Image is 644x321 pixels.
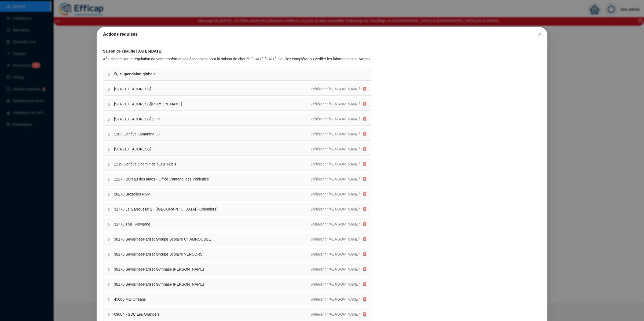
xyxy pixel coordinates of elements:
div: Actions requises [103,31,541,38]
span: Référent : [PERSON_NAME] [311,297,360,301]
div: 🚨 [311,297,367,302]
span: [STREET_ADDRESS] [114,146,311,152]
span: search [114,72,118,76]
span: Référent : [PERSON_NAME] [311,252,360,256]
span: Référent : [PERSON_NAME] [311,222,360,226]
div: 🚨 [311,116,367,122]
div: 🚨 [311,282,367,287]
span: Fermer [536,32,544,36]
span: Référent : [PERSON_NAME] [311,207,360,211]
span: Référent : [PERSON_NAME] [311,102,360,106]
div: 🚨 [311,101,367,107]
div: 38170 Seyssinet-Pariset Gymnase [PERSON_NAME]Référent : [PERSON_NAME]🚨 [103,278,371,291]
span: collapsed [108,298,111,301]
span: 45000 M2i Orléans [114,297,311,302]
span: 28270 Brezolles RSM [114,191,311,197]
div: 1219 Genève Chemin de l'Ecu 4-8bisRéférent : [PERSON_NAME]🚨 [103,158,371,171]
span: [STREET_ADDRESS] 2 - 4 [114,116,311,122]
span: collapsed [108,88,111,91]
span: 38170 Seyssinet-Pariset Gymnase [PERSON_NAME] [114,282,311,287]
div: 🚨 [311,252,367,257]
span: 31770 TMH Polygone [114,222,311,227]
span: Référent : [PERSON_NAME] [311,87,360,91]
span: Référent : [PERSON_NAME] [311,267,360,271]
div: 38170 Seyssinet-Pariset Groupe Scolaire VERCORSRéférent : [PERSON_NAME]🚨 [103,248,371,261]
span: 31770 Le Garroussal 2 - ([GEOGRAPHIC_DATA] - Colomiers) [114,206,311,212]
span: collapsed [108,268,111,271]
div: [STREET_ADDRESS] 2 - 4Référent : [PERSON_NAME]🚨 [103,113,371,126]
span: Référent : [PERSON_NAME] [311,237,360,241]
span: collapsed [108,253,111,256]
div: 🚨 [311,312,367,317]
span: collapsed [108,133,111,136]
div: Afin d'optimiser la régulation de votre confort et vos économies pour la saison de chauffe [DATE]... [103,56,371,62]
div: 28270 Brezolles RSMRéférent : [PERSON_NAME]🚨 [103,188,371,201]
div: 🚨 [311,237,367,242]
span: collapsed [108,238,111,241]
span: 69004 - SDC Les Orangers [114,312,311,317]
span: collapsed [108,313,111,316]
span: Référent : [PERSON_NAME] [311,117,360,121]
span: collapsed [108,208,111,211]
span: 1203 Genève Lamartine 30 [114,131,311,137]
span: Référent : [PERSON_NAME] [311,177,360,181]
div: 🚨 [311,191,367,197]
span: collapsed [108,118,111,121]
div: 🚨 [311,161,367,167]
span: [STREET_ADDRESS][PERSON_NAME] [114,101,311,107]
span: Référent : [PERSON_NAME] [311,192,360,196]
span: collapsed [108,73,111,76]
span: Référent : [PERSON_NAME] [311,132,360,136]
div: [STREET_ADDRESS]Référent : [PERSON_NAME]🚨 [103,143,371,156]
button: Close [536,30,544,39]
div: 1203 Genève Lamartine 30Référent : [PERSON_NAME]🚨 [103,128,371,141]
strong: Saison de chauffe [DATE]-[DATE] [103,49,162,53]
span: [STREET_ADDRESS] [114,86,311,92]
div: 31770 Le Garroussal 2 - ([GEOGRAPHIC_DATA] - Colomiers)Référent : [PERSON_NAME]🚨 [103,203,371,216]
span: collapsed [108,283,111,286]
span: close [538,32,542,36]
div: 1227 - Bureau des autos - Office Cantonal des VéhiculesRéférent : [PERSON_NAME]🚨 [103,173,371,186]
div: 🚨 [311,222,367,227]
div: 🚨 [311,146,367,152]
div: Supervision globale [103,68,371,80]
span: 38170 Seyssinet-Pariset Groupe Scolaire CHAMROUSSE [114,237,311,242]
div: [STREET_ADDRESS]Référent : [PERSON_NAME]🚨 [103,83,371,95]
span: Référent : [PERSON_NAME] [311,282,360,286]
span: 1219 Genève Chemin de l'Ecu 4-8bis [114,161,311,167]
div: 🚨 [311,86,367,92]
div: 🚨 [311,206,367,212]
span: Référent : [PERSON_NAME] [311,162,360,166]
div: 38170 Seyssinet-Pariset Groupe Scolaire CHAMROUSSERéférent : [PERSON_NAME]🚨 [103,233,371,246]
strong: Supervision globale [120,72,156,76]
div: 🚨 [311,176,367,182]
div: [STREET_ADDRESS][PERSON_NAME]Référent : [PERSON_NAME]🚨 [103,98,371,110]
div: 69004 - SDC Les OrangersRéférent : [PERSON_NAME]🚨 [103,308,371,321]
span: collapsed [108,193,111,196]
div: 45000 M2i OrléansRéférent : [PERSON_NAME]🚨 [103,293,371,306]
span: 38170 Seyssinet-Pariset Gymnase [PERSON_NAME] [114,267,311,272]
span: 38170 Seyssinet-Pariset Groupe Scolaire VERCORS [114,252,311,257]
div: 🚨 [311,131,367,137]
div: 31770 TMH PolygoneRéférent : [PERSON_NAME]🚨 [103,218,371,231]
div: 🚨 [311,267,367,272]
span: Référent : [PERSON_NAME] [311,147,360,151]
span: collapsed [108,103,111,106]
span: Référent : [PERSON_NAME] [311,312,360,316]
span: collapsed [108,163,111,166]
span: collapsed [108,223,111,226]
span: 1227 - Bureau des autos - Office Cantonal des Véhicules [114,176,311,182]
span: collapsed [108,148,111,151]
span: collapsed [108,178,111,181]
div: 38170 Seyssinet-Pariset Gymnase [PERSON_NAME]Référent : [PERSON_NAME]🚨 [103,263,371,276]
